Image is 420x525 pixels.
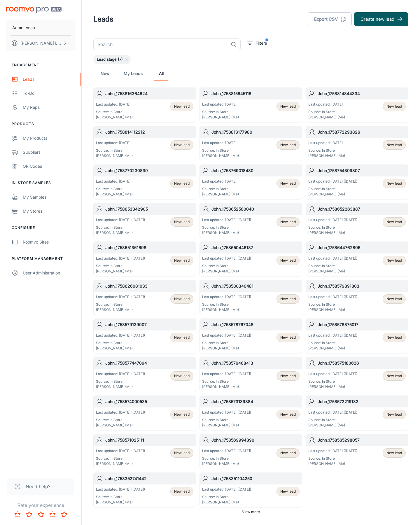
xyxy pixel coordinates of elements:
h6: John_1758579139007 [105,321,193,328]
a: John_1758565298057Last updated: [DATE] ([DATE])Source: In Store[PERSON_NAME] (Me)New lead [306,434,408,469]
h6: John_1758653342905 [105,206,193,212]
p: [PERSON_NAME] (Me) [202,115,239,120]
h6: John_1758579891803 [318,283,406,289]
span: New lead [174,104,190,109]
p: Source: In Store [308,302,357,307]
span: New lead [174,296,190,302]
h6: John_1758814844334 [318,90,406,97]
span: New lead [280,142,296,148]
h6: John_1758772293826 [318,129,406,135]
a: John_1758580340481Last updated: [DATE] ([DATE])Source: In Store[PERSON_NAME] (Me)New lead [199,280,302,315]
p: Acme emca [12,24,35,31]
span: New lead [174,219,190,225]
span: New lead [386,104,402,109]
h6: John_1758577447094 [105,360,193,366]
span: New lead [174,335,190,340]
p: Last updated: [DATE] ([DATE]) [308,333,357,338]
h6: John_1758644762806 [318,244,406,251]
button: Rate 3 star [35,509,47,520]
span: New lead [280,373,296,379]
a: John_1758571025111Last updated: [DATE] ([DATE])Source: In Store[PERSON_NAME] (Me)New lead [93,434,196,469]
p: Last updated: [DATE] ([DATE]) [96,256,145,261]
h6: John_1758815645116 [211,90,300,97]
h6: John_1758576468413 [211,360,300,366]
a: John_1758770230839Last updated: [DATE]Source: In Store[PERSON_NAME] (Me)New lead [93,164,196,199]
span: New lead [280,219,296,225]
p: Source: In Store [96,148,133,153]
h6: John_1758651361698 [105,244,193,251]
a: John_1758578375017Last updated: [DATE] ([DATE])Source: In Store[PERSON_NAME] (Me)New lead [306,318,408,353]
p: [PERSON_NAME] (Me) [202,153,239,158]
a: John_1758576468413Last updated: [DATE] ([DATE])Source: In Store[PERSON_NAME] (Me)New lead [199,357,302,392]
button: Create new lead [354,12,408,26]
p: [PERSON_NAME] (Me) [202,500,251,505]
a: John_1758352741442Last updated: [DATE] ([DATE])Source: In Store[PERSON_NAME] (Me)New lead [93,473,196,508]
span: New lead [280,258,296,263]
p: Rate your experience [5,502,77,509]
p: [PERSON_NAME] (Me) [308,269,357,274]
p: [PERSON_NAME] (Me) [202,423,251,428]
p: [PERSON_NAME] (Me) [308,192,357,197]
button: View more [240,508,262,516]
a: All [154,66,168,80]
h6: John_1758754309307 [318,167,406,174]
span: New lead [174,181,190,186]
span: New lead [280,489,296,494]
p: Source: In Store [202,225,251,230]
p: [PERSON_NAME] (Me) [202,269,251,274]
a: John_1758652560040Last updated: [DATE] ([DATE])Source: In Store[PERSON_NAME] (Me)New lead [199,203,302,238]
a: My Leads [124,66,143,80]
p: Last updated: [DATE] ([DATE]) [96,410,145,415]
p: Source: In Store [202,148,239,153]
span: New lead [280,104,296,109]
button: Rate 2 star [23,509,35,520]
span: New lead [386,450,402,456]
p: Last updated: [DATE] ([DATE]) [96,217,145,223]
button: filter [245,38,268,48]
p: [PERSON_NAME] (Me) [202,230,251,235]
p: Last updated: [DATE] ([DATE]) [308,410,357,415]
a: John_1758351104250Last updated: [DATE] ([DATE])Source: In Store[PERSON_NAME] (Me)New lead [199,473,302,508]
span: New lead [386,219,402,225]
p: Last updated: [DATE] ([DATE]) [96,448,145,454]
h6: John_1758652263887 [318,206,406,212]
h6: John_1758569994390 [211,437,300,443]
p: Source: In Store [308,379,357,384]
p: Last updated: [DATE] ([DATE]) [96,333,145,338]
p: Source: In Store [308,148,345,153]
div: My Products [23,135,76,141]
a: John_1758652263887Last updated: [DATE] ([DATE])Source: In Store[PERSON_NAME] (Me)New lead [306,203,408,238]
span: New lead [174,373,190,379]
span: New lead [386,373,402,379]
p: Last updated: [DATE] [202,102,239,107]
a: John_1758754309307Last updated: [DATE] ([DATE])Source: In Store[PERSON_NAME] (Me)New lead [306,164,408,199]
p: [PERSON_NAME] (Me) [202,192,239,197]
p: Source: In Store [308,340,357,346]
div: Suppliers [23,149,76,155]
span: New lead [280,296,296,302]
span: New lead [386,258,402,263]
a: John_1758653342905Last updated: [DATE] ([DATE])Source: In Store[PERSON_NAME] (Me)New lead [93,203,196,238]
p: Last updated: [DATE] ([DATE]) [202,487,251,492]
h6: John_1758573139384 [211,398,300,405]
p: Last updated: [DATE] ([DATE]) [202,294,251,300]
p: Source: In Store [202,186,239,192]
p: Source: In Store [202,340,251,346]
div: My Stores [23,208,76,214]
p: [PERSON_NAME] (Me) [308,230,357,235]
p: [PERSON_NAME] (Me) [308,461,357,466]
p: [PERSON_NAME] (Me) [308,384,357,389]
p: Source: In Store [96,263,145,269]
p: [PERSON_NAME] (Me) [96,384,145,389]
div: Roomvo Sites [23,239,76,245]
a: John_1758650446187Last updated: [DATE] ([DATE])Source: In Store[PERSON_NAME] (Me)New lead [199,242,302,276]
p: Source: In Store [96,302,145,307]
h6: John_1758565298057 [318,437,406,443]
p: Source: In Store [202,494,251,500]
p: Last updated: [DATE] ([DATE]) [308,371,357,377]
p: Last updated: [DATE] [202,140,239,146]
a: John_1758573139384Last updated: [DATE] ([DATE])Source: In Store[PERSON_NAME] (Me)New lead [199,395,302,430]
a: John_1758572219132Last updated: [DATE] ([DATE])Source: In Store[PERSON_NAME] (Me)New lead [306,395,408,430]
h6: John_1758351104250 [211,475,300,482]
p: Last updated: [DATE] ([DATE]) [202,217,251,223]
